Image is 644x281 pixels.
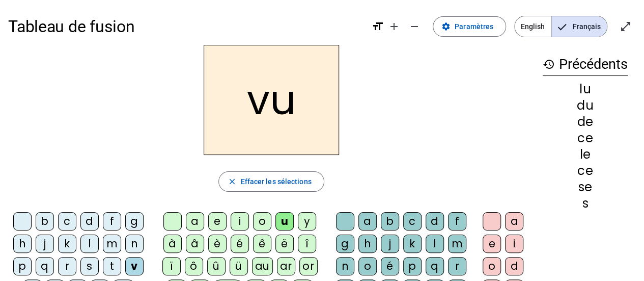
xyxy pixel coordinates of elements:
div: p [403,257,422,275]
button: Paramètres [433,16,506,37]
div: b [381,212,399,231]
div: n [336,257,354,275]
div: s [80,257,99,275]
div: é [381,257,399,275]
div: i [231,212,249,231]
span: Effacer les sélections [240,175,311,188]
div: du [543,99,628,112]
button: Entrer en plein écran [615,16,636,37]
div: ô [185,257,203,275]
div: a [358,212,377,231]
div: s [543,197,628,210]
div: f [448,212,466,231]
div: y [298,212,316,231]
div: c [403,212,422,231]
div: i [505,235,523,253]
h1: Tableau de fusion [8,10,363,43]
div: se [543,181,628,193]
div: d [505,257,523,275]
div: c [58,212,76,231]
div: g [336,235,354,253]
div: h [13,235,32,253]
div: r [448,257,466,275]
div: î [298,235,316,253]
h2: vu [204,45,339,155]
div: g [125,212,144,231]
div: ï [162,257,181,275]
div: de [543,116,628,128]
span: Paramètres [455,20,493,33]
div: l [426,235,444,253]
button: Augmenter la taille de la police [384,16,404,37]
div: j [381,235,399,253]
div: a [505,212,523,231]
mat-icon: remove [408,20,421,33]
div: j [36,235,54,253]
div: q [36,257,54,275]
div: é [231,235,249,253]
div: e [208,212,227,231]
mat-icon: add [388,20,400,33]
div: d [426,212,444,231]
div: à [163,235,182,253]
div: o [253,212,271,231]
div: p [13,257,32,275]
div: au [252,257,273,275]
div: â [186,235,204,253]
span: English [515,16,551,37]
div: f [103,212,121,231]
mat-icon: settings [441,22,451,31]
div: o [483,257,501,275]
mat-button-toggle-group: Language selection [514,16,607,37]
div: le [543,148,628,161]
div: l [80,235,99,253]
button: Effacer les sélections [218,171,324,192]
div: d [80,212,99,231]
div: u [275,212,294,231]
div: e [483,235,501,253]
mat-icon: open_in_full [620,20,632,33]
div: t [103,257,121,275]
div: q [426,257,444,275]
div: a [186,212,204,231]
div: ê [253,235,271,253]
span: Français [551,16,607,37]
div: h [358,235,377,253]
div: ar [277,257,295,275]
div: û [207,257,226,275]
h3: Précédents [543,53,628,76]
div: ü [230,257,248,275]
div: r [58,257,76,275]
div: n [125,235,144,253]
div: ë [275,235,294,253]
div: or [299,257,318,275]
div: ce [543,165,628,177]
div: lu [543,83,628,95]
div: è [208,235,227,253]
div: b [36,212,54,231]
div: k [58,235,76,253]
mat-icon: format_size [372,20,384,33]
mat-icon: close [227,177,236,186]
mat-icon: history [543,58,555,70]
div: k [403,235,422,253]
div: ce [543,132,628,144]
div: v [125,257,144,275]
div: m [103,235,121,253]
div: m [448,235,466,253]
button: Diminuer la taille de la police [404,16,425,37]
div: o [358,257,377,275]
